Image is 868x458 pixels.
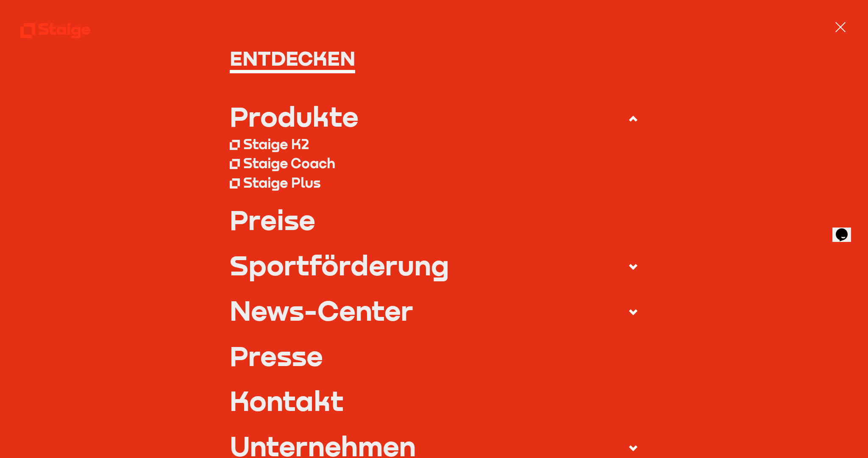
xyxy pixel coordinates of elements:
[230,154,638,173] a: Staige Coach
[230,173,638,192] a: Staige Plus
[230,251,449,278] div: Sportförderung
[230,206,638,233] a: Preise
[832,217,860,242] iframe: chat widget
[243,155,335,172] div: Staige Coach
[230,103,359,130] div: Produkte
[243,174,321,191] div: Staige Plus
[230,134,638,153] a: Staige K2
[243,136,309,153] div: Staige K2
[230,342,638,369] a: Presse
[230,387,638,414] a: Kontakt
[230,297,413,324] div: News-Center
